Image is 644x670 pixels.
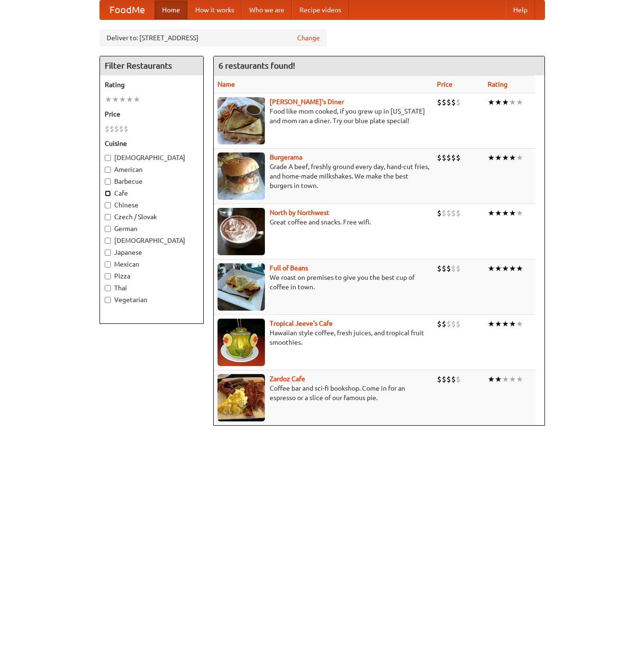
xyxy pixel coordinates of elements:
[105,271,199,281] label: Pizza
[456,97,461,107] li: $
[133,94,140,105] li: ★
[488,263,495,274] li: ★
[218,263,265,311] img: beans.jpg
[218,328,429,347] p: Hawaiian style coffee, fresh juices, and tropical fruit smoothies.
[502,374,509,384] li: ★
[506,0,535,19] a: Help
[456,263,461,274] li: $
[437,374,442,384] li: $
[105,200,199,210] label: Chinese
[124,124,128,134] li: $
[502,208,509,218] li: ★
[105,259,199,269] label: Mexican
[495,263,502,274] li: ★
[292,0,349,19] a: Recipe videos
[495,319,502,329] li: ★
[105,139,199,148] h5: Cuisine
[105,236,199,245] label: [DEMOGRAPHIC_DATA]
[270,209,329,216] a: North by Northwest
[100,29,327,46] div: Deliver to: [STREET_ADDRESS]
[446,263,451,274] li: $
[270,264,308,272] a: Full of Beans
[100,56,203,75] h4: Filter Restaurants
[112,94,119,105] li: ★
[488,374,495,384] li: ★
[105,214,111,220] input: Czech / Slovak
[456,208,461,218] li: $
[502,97,509,107] li: ★
[516,374,523,384] li: ★
[105,273,111,279] input: Pizza
[105,80,199,89] h5: Rating
[502,152,509,163] li: ★
[105,295,199,304] label: Vegetarian
[270,375,305,383] a: Zardoz Cafe
[105,165,199,174] label: American
[105,285,111,291] input: Thai
[502,319,509,329] li: ★
[495,374,502,384] li: ★
[446,152,451,163] li: $
[502,263,509,274] li: ★
[516,263,523,274] li: ★
[437,97,442,107] li: $
[126,94,133,105] li: ★
[446,374,451,384] li: $
[442,97,446,107] li: $
[218,61,295,70] ng-pluralize: 6 restaurants found!
[451,152,456,163] li: $
[218,162,429,190] p: Grade A beef, freshly ground every day, hand-cut fries, and home-made milkshakes. We make the bes...
[218,273,429,292] p: We roast on premises to give you the best cup of coffee in town.
[218,217,429,227] p: Great coffee and snacks. Free wifi.
[451,263,456,274] li: $
[437,208,442,218] li: $
[105,188,199,198] label: Cafe
[105,155,111,161] input: [DEMOGRAPHIC_DATA]
[509,263,516,274] li: ★
[488,97,495,107] li: ★
[437,263,442,274] li: $
[105,153,199,162] label: [DEMOGRAPHIC_DATA]
[488,152,495,163] li: ★
[446,97,451,107] li: $
[516,319,523,329] li: ★
[218,80,235,88] a: Name
[154,0,188,19] a: Home
[495,152,502,163] li: ★
[509,152,516,163] li: ★
[516,97,523,107] li: ★
[516,208,523,218] li: ★
[105,179,111,185] input: Barbecue
[456,319,461,329] li: $
[218,319,265,366] img: jeeves.jpg
[105,248,199,257] label: Japanese
[100,0,154,19] a: FoodMe
[442,319,446,329] li: $
[105,283,199,293] label: Thai
[495,97,502,107] li: ★
[218,208,265,255] img: north.jpg
[509,374,516,384] li: ★
[218,152,265,200] img: burgerama.jpg
[270,320,333,327] a: Tropical Jeeve's Cafe
[270,98,344,106] a: [PERSON_NAME]'s Diner
[509,208,516,218] li: ★
[114,124,119,134] li: $
[495,208,502,218] li: ★
[105,167,111,173] input: American
[105,190,111,197] input: Cafe
[488,319,495,329] li: ★
[109,124,114,134] li: $
[446,208,451,218] li: $
[119,94,126,105] li: ★
[516,152,523,163] li: ★
[270,153,302,161] b: Burgerama
[297,33,320,43] a: Change
[105,238,111,244] input: [DEMOGRAPHIC_DATA]
[451,208,456,218] li: $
